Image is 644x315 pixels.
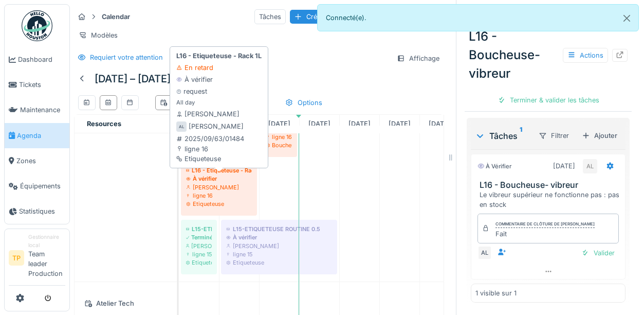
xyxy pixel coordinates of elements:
a: 2 octobre 2025 [306,117,333,131]
a: 1 octobre 2025 [266,117,293,131]
span: Zones [16,156,65,166]
div: En retard [176,63,213,73]
div: 2025/09/63/01484 [176,134,244,144]
div: request [176,86,207,96]
div: Le vibreur supérieur ne fonctionne pas : pas en stock [480,190,621,209]
li: Team leader Production [28,233,65,283]
strong: Calendar [98,12,134,22]
div: Etiqueteuse [226,258,332,267]
div: L16 - Etiqueteuse - Rack 1L [186,166,252,174]
div: À vérifier [186,174,252,183]
div: Etiqueteuse [176,154,244,164]
a: 4 octobre 2025 [386,117,413,131]
div: Etiqueteuse [186,258,212,267]
div: Ajouter [578,129,621,143]
h3: L16 - Boucheuse- vibreur [480,180,621,190]
div: [PERSON_NAME] [186,242,212,250]
div: Planification [160,98,208,108]
div: Requiert votre attention [90,52,163,62]
div: [PERSON_NAME] [226,242,332,250]
div: Boucheuse [266,141,292,149]
div: Actions [563,48,608,63]
a: Tickets [5,72,69,97]
div: Terminer & valider les tâches [493,93,603,107]
div: L16 - Boucheuse- vibreur [465,23,632,87]
small: All day [176,98,195,107]
img: Badge_color-CXgf-gQk.svg [22,10,52,41]
div: À vérifier [226,233,332,241]
div: AL [477,246,492,260]
div: À vérifier [176,75,213,84]
a: Dashboard [5,47,69,72]
div: AL [176,121,187,132]
div: Fait [495,229,595,239]
div: Modèles [74,28,122,43]
div: Tâches [254,9,286,24]
div: Affichage [392,51,444,66]
div: L15-ETIQUETEUSE ROUTINE 0.5 [226,225,332,233]
div: À vérifier [477,162,511,171]
div: Terminé [186,233,212,241]
h5: [DATE] – [DATE] [95,73,171,85]
div: Options [281,95,327,110]
div: Commentaire de clôture de [PERSON_NAME] [495,221,595,228]
div: ligne 16 [266,133,292,141]
div: ligne 15 [226,250,332,258]
div: Etiqueteuse [186,200,252,208]
div: ligne 16 [186,191,252,200]
div: Connecté(e). [317,4,639,31]
div: ligne 16 [176,144,244,154]
div: Valider [577,246,619,260]
div: [PERSON_NAME] [189,121,244,131]
a: Statistiques [5,199,69,224]
div: [PERSON_NAME] [186,183,252,191]
div: Filtrer [534,128,574,143]
a: Agenda [5,123,69,148]
span: Dashboard [18,55,65,64]
div: [PERSON_NAME] [176,109,240,119]
a: Zones [5,148,69,173]
div: 1 visible sur 1 [475,288,517,298]
a: Équipements [5,173,69,199]
span: Équipements [20,181,65,191]
a: Maintenance [5,97,69,122]
span: Statistiques [19,206,65,216]
div: Tâches [475,130,530,142]
div: Créer un ticket [290,10,356,24]
a: 5 octobre 2025 [426,117,453,131]
a: TP Gestionnaire localTeam leader Production [9,233,65,285]
div: ligne 15 [186,250,212,258]
span: Agenda [17,131,65,141]
div: Gestionnaire local [28,233,65,249]
div: [DATE] [553,161,575,171]
span: Maintenance [20,105,65,115]
span: Resources [87,120,121,128]
div: Atelier Tech [81,297,171,310]
li: TP [9,250,24,266]
a: 3 octobre 2025 [346,117,373,131]
sup: 1 [520,130,522,142]
button: Close [615,5,638,32]
strong: L16 - Etiqueteuse - Rack 1L [176,51,262,61]
div: AL [583,159,597,173]
span: Tickets [19,80,65,90]
div: L15-ETIQUETEUSE ROUTINE 0.33 [186,225,212,233]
